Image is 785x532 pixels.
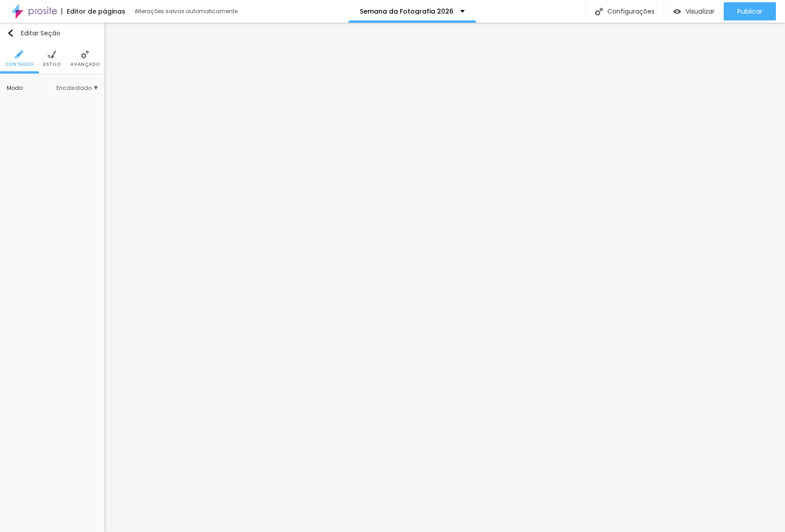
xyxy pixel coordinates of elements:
img: view-1.svg [673,8,681,15]
span: Estilo [43,62,61,67]
button: Visualizar [664,2,724,20]
div: Modo [7,85,56,91]
div: Editor de páginas [61,8,125,15]
img: Icone [15,50,23,59]
iframe: Editor [104,23,785,532]
img: Icone [595,8,603,15]
img: Icone [48,50,56,59]
div: Alterações salvas automaticamente [134,9,239,14]
button: Publicar [724,2,776,20]
img: Icone [81,50,89,59]
span: Publicar [737,8,762,15]
span: Avançado [70,62,99,67]
span: Encaixotado [56,85,98,91]
img: Icone [7,30,14,37]
div: Editar Seção [7,30,60,37]
span: Conteúdo [5,62,34,67]
span: Visualizar [686,8,715,15]
p: Semana da Fotografia 2026 [360,8,453,15]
